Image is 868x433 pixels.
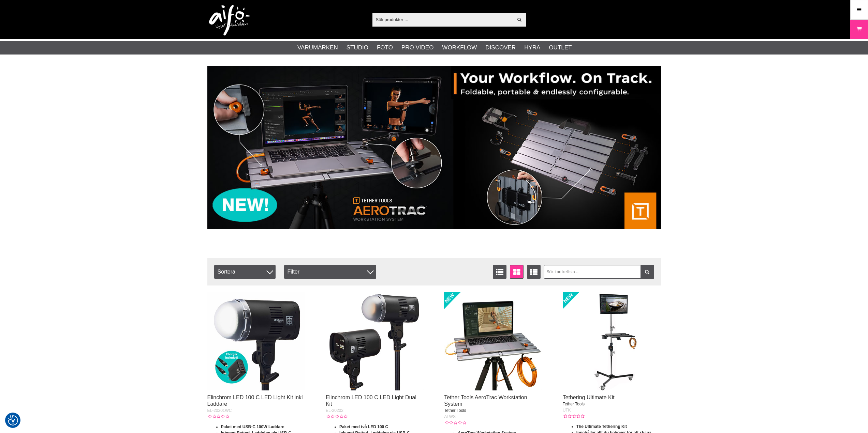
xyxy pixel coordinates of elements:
[563,292,661,390] img: Tethering Ultimate Kit
[544,265,654,279] input: Sök i artikellista ...
[444,408,466,413] span: Tether Tools
[563,408,571,413] span: UTK
[641,265,654,279] a: Filtrera
[326,395,416,407] a: Elinchrom LED 100 C LED Light Dual Kit
[444,414,456,419] span: ATWS
[493,265,506,279] a: Listvisning
[444,395,527,407] a: Tether Tools AeroTrac Workstation System
[549,43,572,52] a: Outlet
[339,424,388,429] strong: Paket med två LED 100 C
[372,14,513,25] input: Sök produkter ...
[401,43,433,52] a: Pro Video
[221,424,284,429] strong: Paket med USB-C 100W Laddare
[347,43,368,52] a: Studio
[563,402,585,406] span: Tether Tools
[326,408,343,413] span: EL-20202
[444,292,542,390] img: Tether Tools AeroTrac Workstation System
[563,395,615,400] a: Tethering Ultimate Kit
[563,413,585,419] div: Kundbetyg: 0
[209,5,250,36] img: logo.png
[297,43,338,52] a: Varumärken
[207,292,306,390] img: Elinchrom LED 100 C LED Light Kit inkl Laddare
[442,43,477,52] a: Workflow
[524,43,540,52] a: Hyra
[485,43,516,52] a: Discover
[377,43,393,52] a: Foto
[207,414,229,420] div: Kundbetyg: 0
[207,408,232,413] span: EL-20201WC
[326,292,424,390] img: Elinchrom LED 100 C LED Light Dual Kit
[576,424,627,429] strong: The Ultimate Tethering Kit
[207,66,661,229] img: Annons:007 banner-header-aerotrac-1390x500.jpg
[527,265,541,279] a: Utökad listvisning
[8,414,18,427] button: Samtyckesinställningar
[326,414,348,420] div: Kundbetyg: 0
[510,265,524,279] a: Fönstervisning
[214,265,276,279] span: Sortera
[8,415,18,426] img: Revisit consent button
[444,420,466,426] div: Kundbetyg: 0
[207,395,303,407] a: Elinchrom LED 100 C LED Light Kit inkl Laddare
[284,265,376,279] div: Filter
